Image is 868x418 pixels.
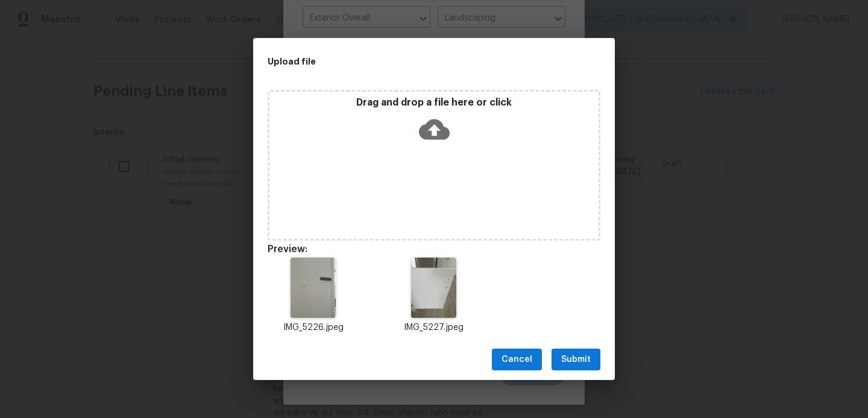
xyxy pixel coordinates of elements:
button: Submit [552,349,600,371]
p: IMG_5226.jpeg [268,321,359,334]
h2: Upload file [268,55,546,68]
span: Cancel [502,352,532,367]
span: Submit [561,352,591,367]
p: IMG_5227.jpeg [388,321,480,334]
p: Drag and drop a file here or click [269,97,599,109]
button: Cancel [492,349,542,371]
img: 9k= [411,258,456,318]
img: 2Q== [291,258,336,318]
